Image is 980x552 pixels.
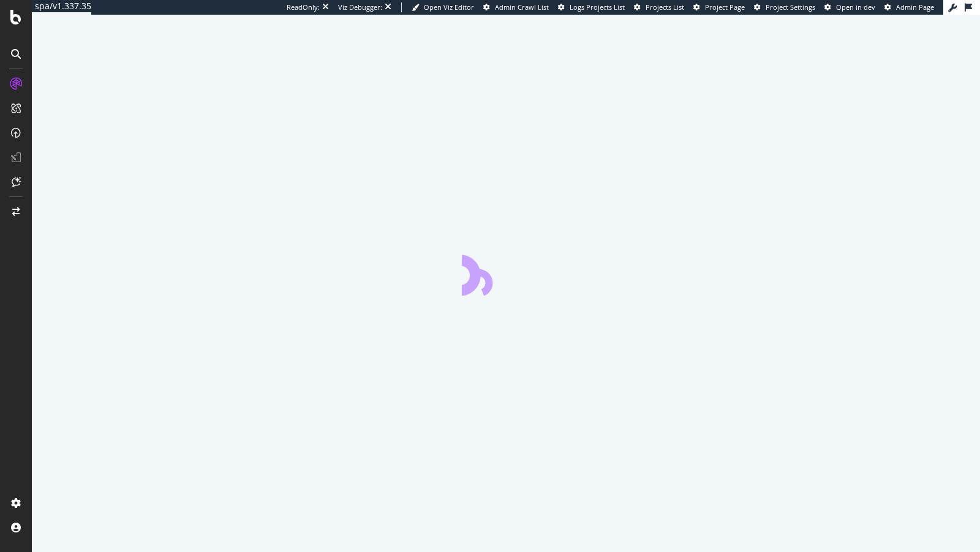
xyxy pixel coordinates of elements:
[412,2,474,12] a: Open Viz Editor
[824,2,875,12] a: Open in dev
[884,2,934,12] a: Admin Page
[495,2,549,12] span: Admin Crawl List
[766,2,815,12] span: Project Settings
[836,2,875,12] span: Open in dev
[693,2,745,12] a: Project Page
[705,2,745,12] span: Project Page
[558,2,625,12] a: Logs Projects List
[287,2,320,12] div: ReadOnly:
[570,2,625,12] span: Logs Projects List
[462,252,550,296] div: animation
[338,2,382,12] div: Viz Debugger:
[896,2,934,12] span: Admin Page
[483,2,549,12] a: Admin Crawl List
[754,2,815,12] a: Project Settings
[424,2,474,12] span: Open Viz Editor
[634,2,684,12] a: Projects List
[646,2,684,12] span: Projects List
